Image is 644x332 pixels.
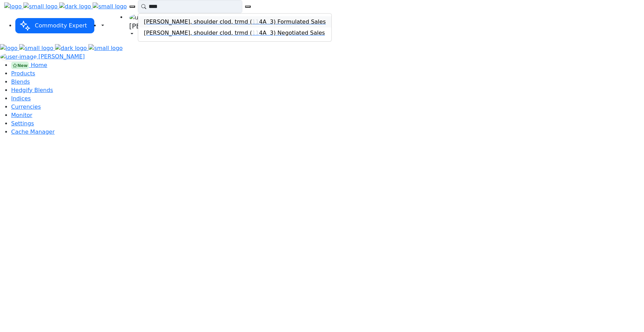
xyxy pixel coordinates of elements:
[129,14,166,22] img: user-image
[32,19,90,32] span: Commodity Expert
[11,120,34,127] a: Settings
[19,44,53,52] img: small logo
[259,18,325,26] span: 4A 3) Formulated Sales
[23,2,57,11] img: small logo
[15,18,94,33] button: Commodity Expert
[144,18,252,26] span: [PERSON_NAME], shoulder clod, trmd (
[59,2,91,11] img: dark logo
[144,29,325,37] a: [PERSON_NAME], shoulder clod, trmd ( 11 4A 3) Negotiated Sales
[31,62,47,68] span: Home
[39,53,85,60] span: [PERSON_NAME]
[88,44,123,52] img: small logo
[11,78,30,85] a: Blends
[11,112,32,118] a: Monitor
[4,2,22,11] img: logo
[11,95,31,102] a: Indices
[144,29,252,37] span: [PERSON_NAME], shoulder clod, trmd (
[11,103,41,110] a: Currencies
[11,128,55,135] a: Cache Manager
[55,45,123,51] a: dark logo small logo
[11,62,29,69] div: New
[259,29,325,37] span: 4A 3) Negotiated Sales
[11,62,47,68] a: New Home
[144,18,325,26] a: [PERSON_NAME], shoulder clod, trmd ( 11 4A 3) Formulated Sales
[55,44,87,52] img: dark logo
[15,22,94,29] a: Commodity Expert
[93,2,127,11] img: small logo
[252,18,259,26] span: 11
[11,70,35,77] a: Products
[59,3,127,10] a: dark logo small logo
[126,13,190,39] a: user-image [PERSON_NAME]
[252,29,259,37] span: 11
[129,22,187,30] h5: [PERSON_NAME]
[11,87,53,93] a: Hedgify Blends
[4,3,59,10] a: logo small logo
